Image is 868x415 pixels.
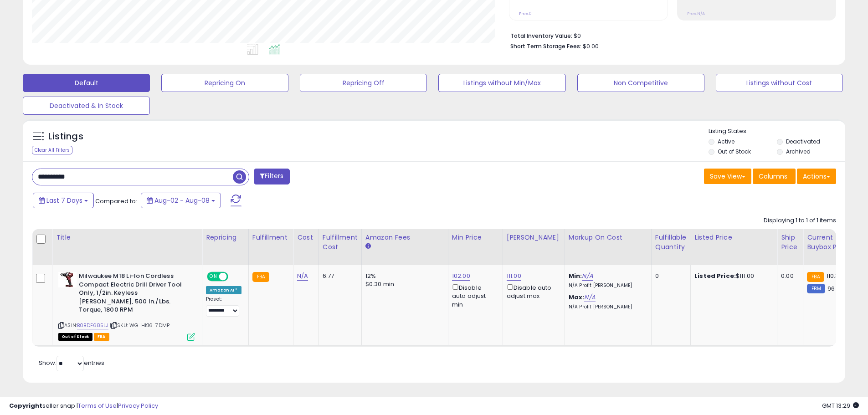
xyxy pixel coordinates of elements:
button: Columns [753,169,796,184]
div: ASIN: [58,272,195,339]
div: $111.00 [694,272,770,280]
div: Fulfillment Cost [323,233,358,252]
div: Ship Price [781,233,799,252]
div: Fulfillable Quantity [655,233,687,252]
a: 102.00 [452,272,470,281]
span: | SKU: WG-HK16-7DMP [110,322,169,329]
label: Active [718,138,734,145]
button: Actions [797,169,836,184]
div: Amazon Fees [365,233,444,242]
div: Clear All Filters [32,146,72,154]
label: Archived [786,148,811,155]
small: Prev: N/A [687,11,705,16]
div: $0.30 min [365,280,441,288]
span: Show: entries [39,359,104,367]
a: Terms of Use [78,401,117,410]
img: 31Hys9PDApL._SL40_.jpg [58,272,77,287]
span: 96 [827,284,835,293]
a: N/A [582,272,593,281]
span: 2025-08-16 13:29 GMT [822,401,859,410]
button: Deactivated & In Stock [23,97,150,115]
div: Disable auto adjust min [452,282,496,309]
div: 0 [655,272,683,280]
span: ON [208,273,219,281]
a: Privacy Policy [118,401,158,410]
a: N/A [297,272,308,281]
b: Listed Price: [694,272,736,280]
button: Listings without Cost [716,74,843,92]
div: [PERSON_NAME] [507,233,561,242]
small: Prev: 0 [519,11,532,16]
span: Columns [759,172,787,181]
label: Out of Stock [718,148,751,155]
a: 111.00 [507,272,521,281]
small: FBA [252,272,269,282]
span: $0.00 [583,42,599,51]
div: Disable auto adjust max [507,282,558,300]
small: Amazon Fees. [365,242,371,251]
div: Displaying 1 to 1 of 1 items [764,216,836,225]
p: N/A Profit [PERSON_NAME] [569,282,644,289]
div: 6.77 [323,272,354,280]
a: B0BDF685LJ [77,322,108,329]
small: FBM [807,284,825,293]
div: seller snap | | [9,402,158,410]
div: Preset: [206,296,241,317]
b: Short Term Storage Fees: [510,42,581,50]
button: Aug-02 - Aug-08 [141,193,221,208]
li: $0 [510,30,829,41]
button: Non Competitive [577,74,704,92]
p: Listing States: [709,127,845,136]
div: Current Buybox Price [807,233,854,252]
b: Max: [569,293,585,302]
b: Total Inventory Value: [510,32,572,40]
b: Min: [569,272,582,280]
span: Compared to: [95,197,137,205]
span: Last 7 Days [46,196,82,205]
a: N/A [584,293,595,302]
small: FBA [807,272,824,282]
div: Min Price [452,233,499,242]
div: Cost [297,233,315,242]
span: OFF [227,273,241,281]
span: 110.39 [827,272,843,280]
button: Filters [254,169,289,184]
button: Last 7 Days [33,193,94,208]
span: All listings that are currently out of stock and unavailable for purchase on Amazon [58,333,92,341]
button: Default [23,74,150,92]
button: Listings without Min/Max [438,74,565,92]
button: Repricing On [161,74,288,92]
th: The percentage added to the cost of goods (COGS) that forms the calculator for Min & Max prices. [565,229,651,265]
div: Title [56,233,198,242]
div: 12% [365,272,441,280]
div: Markup on Cost [569,233,647,242]
div: Listed Price [694,233,773,242]
label: Deactivated [786,138,820,145]
div: Fulfillment [252,233,289,242]
strong: Copyright [9,401,42,410]
span: Aug-02 - Aug-08 [154,196,210,205]
span: FBA [94,333,109,341]
div: Repricing [206,233,245,242]
p: N/A Profit [PERSON_NAME] [569,304,644,310]
button: Save View [704,169,751,184]
b: Milwaukee M18 Li-Ion Cordless Compact Electric Drill Driver Tool Only, 1/2in. Keyless [PERSON_NAM... [79,272,190,317]
div: 0.00 [781,272,796,280]
button: Repricing Off [300,74,427,92]
h5: Listings [48,130,83,143]
div: Amazon AI * [206,286,241,294]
